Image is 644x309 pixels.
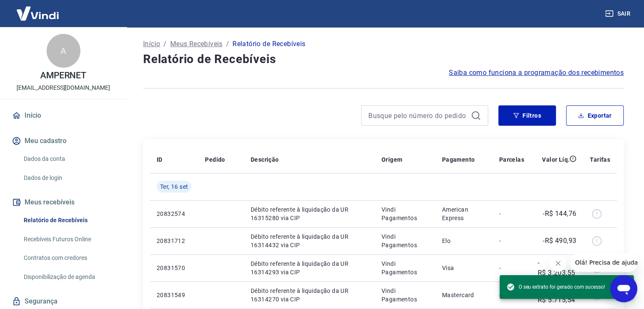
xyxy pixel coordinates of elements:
[381,232,428,249] p: Vindi Pagamentos
[538,258,576,278] p: -R$ 3.203,55
[498,105,556,126] button: Filtros
[5,6,71,13] span: Olá! Precisa de ajuda?
[157,210,191,218] p: 20832574
[449,68,624,78] a: Saiba como funciona a programação dos recebimentos
[550,255,567,272] iframe: Fechar mensagem
[442,155,475,164] p: Pagamento
[160,182,188,191] span: Ter, 16 set
[610,275,637,302] iframe: Botão para abrir a janela de mensagens
[251,155,279,164] p: Descrição
[157,155,163,164] p: ID
[232,39,305,49] p: Relatório de Recebíveis
[381,287,428,303] p: Vindi Pagamentos
[499,291,524,299] p: -
[590,155,610,164] p: Tarifas
[499,237,524,245] p: -
[543,209,576,219] p: -R$ 144,76
[20,231,116,248] a: Recebíveis Futuros Online
[157,237,191,245] p: 20831712
[251,232,368,249] p: Débito referente à liquidação da UR 16314432 via CIP
[226,39,229,49] p: /
[251,287,368,303] p: Débito referente à liquidação da UR 16314270 via CIP
[10,132,116,150] button: Meu cadastro
[251,259,368,276] p: Débito referente à liquidação da UR 16314293 via CIP
[381,205,428,222] p: Vindi Pagamentos
[570,253,637,272] iframe: Mensagem da empresa
[442,264,486,272] p: Visa
[20,169,116,187] a: Dados de login
[251,205,368,222] p: Débito referente à liquidação da UR 16315280 via CIP
[542,155,569,164] p: Valor Líq.
[143,39,160,49] a: Início
[442,291,486,299] p: Mastercard
[143,51,624,68] h4: Relatório de Recebíveis
[17,83,110,92] p: [EMAIL_ADDRESS][DOMAIN_NAME]
[499,210,524,218] p: -
[499,264,524,272] p: -
[442,205,486,222] p: American Express
[205,155,225,164] p: Pedido
[506,283,605,291] span: O seu extrato foi gerado com sucesso!
[442,237,486,245] p: Elo
[20,268,116,286] a: Disponibilização de agenda
[499,155,524,164] p: Parcelas
[20,249,116,267] a: Contratos com credores
[157,291,191,299] p: 20831549
[20,150,116,168] a: Dados da conta
[10,0,65,26] img: Vindi
[566,105,624,126] button: Exportar
[163,39,166,49] p: /
[170,39,223,49] a: Meus Recebíveis
[543,236,576,246] p: -R$ 490,93
[10,193,116,212] button: Meus recebíveis
[368,109,467,122] input: Busque pelo número do pedido
[381,259,428,276] p: Vindi Pagamentos
[157,264,191,272] p: 20831570
[381,155,402,164] p: Origem
[40,71,87,80] p: AMPERNET
[603,6,634,22] button: Sair
[47,34,80,68] div: A
[10,106,116,125] a: Início
[20,212,116,229] a: Relatório de Recebíveis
